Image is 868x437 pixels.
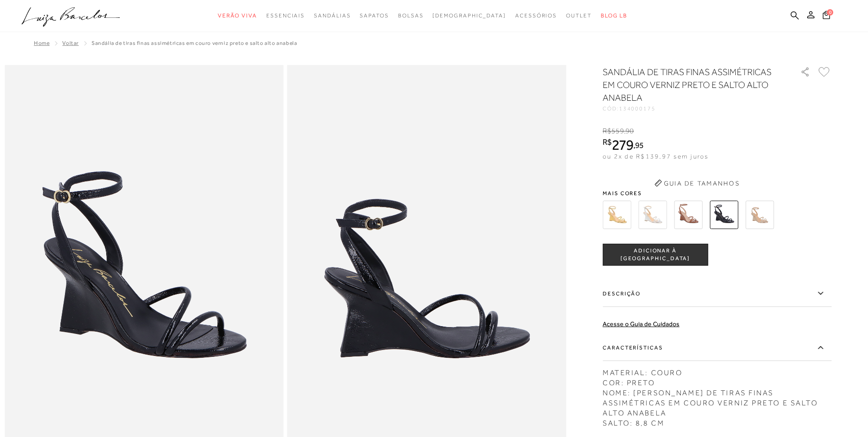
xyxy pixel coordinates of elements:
[62,40,79,46] a: Voltar
[566,12,592,19] span: Outlet
[603,138,612,146] i: R$
[674,201,702,229] img: SANDÁLIA DE TIRAS FINAS ASSIMÉTRICAS EM COURO VERNIZ CARAMELO E SALTO ALTO ANABELA
[314,7,350,24] a: categoryNavScreenReaderText
[603,106,786,111] div: CÓD:
[601,12,627,19] span: BLOG LB
[635,140,644,150] span: 95
[651,176,743,191] button: Guia de Tamanhos
[314,12,350,19] span: Sandálias
[603,127,611,135] i: R$
[603,191,831,196] span: Mais cores
[566,7,592,24] a: categoryNavScreenReaderText
[638,201,667,229] img: SANDÁLIA ANABELA EM METALIZADO PRATA
[603,66,774,104] h1: SANDÁLIA DE TIRAS FINAS ASSIMÉTRICAS EM COURO VERNIZ PRETO E SALTO ALTO ANABELA
[624,127,634,135] i: ,
[218,12,257,19] span: Verão Viva
[619,105,656,112] span: 134000175
[710,201,738,229] img: SANDÁLIA DE TIRAS FINAS ASSIMÉTRICAS EM COURO VERNIZ PRETO E SALTO ALTO ANABELA
[603,244,708,266] button: ADICIONAR À [GEOGRAPHIC_DATA]
[266,12,305,19] span: Essenciais
[515,7,557,24] a: categoryNavScreenReaderText
[611,127,624,135] span: 559
[603,320,679,328] a: Acesse o Guia de Cuidados
[398,7,424,24] a: categoryNavScreenReaderText
[432,7,506,24] a: noSubCategoriesText
[603,153,708,160] span: ou 2x de R$139,97 sem juros
[625,127,634,135] span: 90
[515,12,557,19] span: Acessórios
[601,7,627,24] a: BLOG LB
[612,137,633,153] span: 279
[218,7,257,24] a: categoryNavScreenReaderText
[827,9,833,16] span: 0
[820,10,833,22] button: 0
[432,12,506,19] span: [DEMOGRAPHIC_DATA]
[360,7,388,24] a: categoryNavScreenReaderText
[603,201,631,229] img: SANDÁLIA ANABELA EM METALIZADO OURO
[398,12,424,19] span: Bolsas
[360,12,388,19] span: Sapatos
[92,40,297,46] span: SANDÁLIA DE TIRAS FINAS ASSIMÉTRICAS EM COURO VERNIZ PRETO E SALTO ALTO ANABELA
[633,141,644,149] i: ,
[603,280,831,307] label: Descrição
[603,363,831,428] div: MATERIAL: COURO COR: PRETO NOME: [PERSON_NAME] DE TIRAS FINAS ASSIMÉTRICAS EM COURO VERNIZ PRETO ...
[34,40,49,46] a: Home
[603,247,707,263] span: ADICIONAR À [GEOGRAPHIC_DATA]
[745,201,774,229] img: SANDÁLIA DE TIRAS FINAS ASSIMÉTRICAS METALIZADA OURO E SALTO ALTO ANABELA
[603,334,831,361] label: Características
[266,7,305,24] a: categoryNavScreenReaderText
